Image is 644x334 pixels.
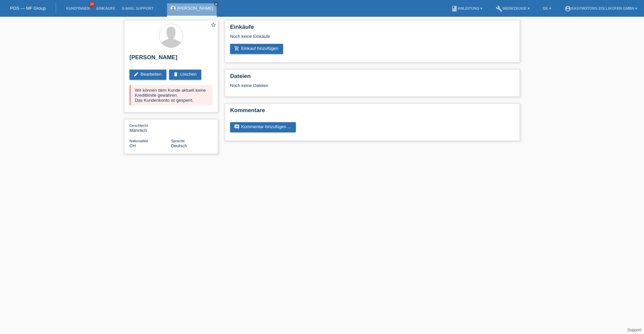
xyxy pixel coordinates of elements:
[230,73,515,83] h2: Dateien
[540,6,554,10] a: DE ▾
[173,72,178,77] i: delete
[171,139,185,143] span: Sprache
[561,6,641,10] a: account_circleEasymotors Zollikofen GmbH ▾
[448,6,486,10] a: bookAnleitung ▾
[210,22,216,29] a: star_border
[10,6,46,11] a: POS — MF Group
[230,83,435,88] div: Noch keine Dateien
[169,70,201,80] a: deleteLöschen
[129,139,148,143] span: Nationalität
[133,72,139,77] i: edit
[215,2,218,6] i: close
[627,328,641,332] a: Support
[119,6,157,10] a: E-Mail Support
[230,24,515,34] h2: Einkäufe
[230,44,283,54] a: add_shopping_cartEinkauf hinzufügen
[230,107,515,117] h2: Kommentare
[230,34,515,44] div: Noch keine Einkäufe
[565,5,571,12] i: account_circle
[129,123,148,128] span: Geschlecht
[210,22,216,28] i: star_border
[129,85,213,105] div: Wir können dem Kunde aktuell keine Kreditlimite gewähren. Das Kundenkonto ist gesperrt.
[129,143,136,148] span: Schweiz
[93,6,118,10] a: Einkäufe
[171,143,187,148] span: Deutsch
[63,6,93,10] a: Kund*innen
[89,2,95,7] span: 34
[129,70,166,80] a: editBearbeiten
[214,2,219,6] a: close
[230,122,296,132] a: commentKommentar hinzufügen ...
[451,5,458,12] i: book
[492,6,533,10] a: buildWerkzeuge ▾
[177,6,213,11] a: [PERSON_NAME]
[234,46,239,51] i: add_shopping_cart
[129,123,171,133] div: Männlich
[234,124,239,130] i: comment
[129,54,213,64] h2: [PERSON_NAME]
[496,5,502,12] i: build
